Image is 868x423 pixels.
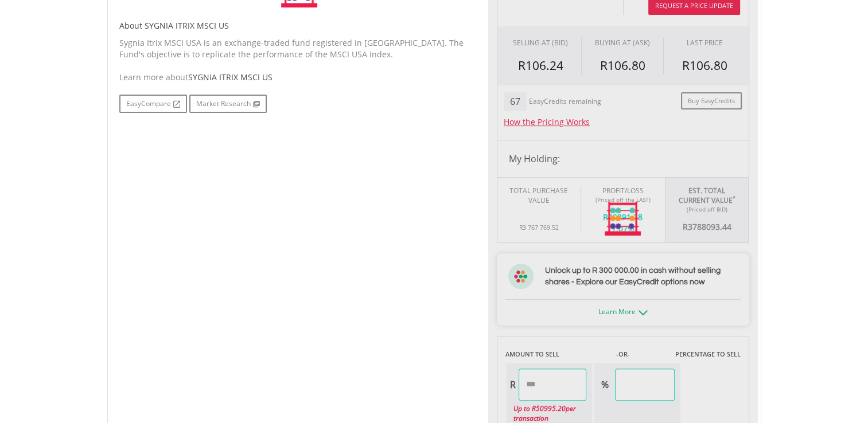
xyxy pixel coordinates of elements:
span: SYGNIA ITRIX MSCI US [188,72,273,83]
p: Sygnia Itrix MSCI USA is an exchange-traded fund registered in [GEOGRAPHIC_DATA]. The Fund's obje... [119,37,480,60]
a: Market Research [189,95,267,113]
h5: About SYGNIA ITRIX MSCI US [119,20,480,32]
div: Learn more about [119,72,480,83]
a: EasyCompare [119,95,187,113]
